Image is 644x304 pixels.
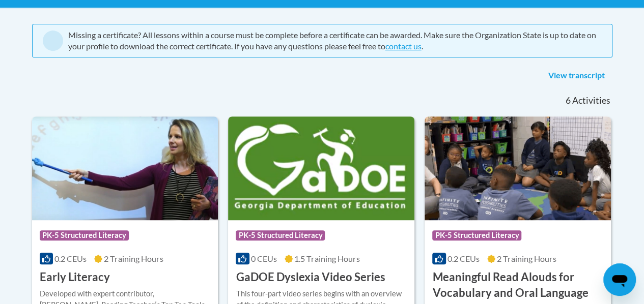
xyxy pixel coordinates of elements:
[497,254,556,263] span: 2 Training Hours
[40,230,129,240] span: PK-5 Structured Literacy
[425,116,611,220] img: Course Logo
[432,230,521,240] span: PK-5 Structured Literacy
[54,254,87,263] span: 0.2 CEUs
[541,68,612,84] a: View transcript
[447,254,480,263] span: 0.2 CEUs
[40,269,110,285] h3: Early Literacy
[385,41,422,51] a: contact us
[294,254,360,263] span: 1.5 Training Hours
[565,95,570,106] span: 6
[236,230,325,240] span: PK-5 Structured Literacy
[236,269,385,285] h3: GaDOE Dyslexia Video Series
[68,29,602,52] div: Missing a certificate? All lessons within a course must be complete before a certificate can be a...
[251,254,277,263] span: 0 CEUs
[572,95,610,106] span: Activities
[603,263,636,296] iframe: Button to launch messaging window
[32,116,218,220] img: Course Logo
[104,254,163,263] span: 2 Training Hours
[228,116,414,220] img: Course Logo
